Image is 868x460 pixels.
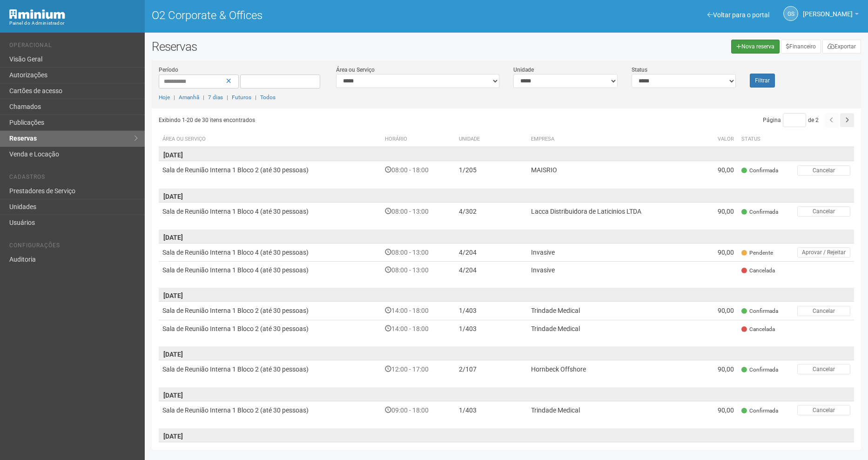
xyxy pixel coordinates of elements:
[527,401,698,419] td: Trindade Medical
[159,302,381,320] td: Sala de Reunião Interna 1 Bloco 2 (até 30 pessoas)
[159,94,170,101] a: Hoje
[159,243,381,261] td: Sala de Reunião Interna 1 Bloco 4 (até 30 pessoas)
[203,94,204,101] span: |
[731,40,780,54] a: Nova reserva
[381,442,455,460] td: 08:00 - 18:00
[163,151,183,159] strong: [DATE]
[381,161,455,179] td: 08:00 - 18:00
[527,360,698,378] td: Hornbeck Offshore
[527,202,698,220] td: Lacca Distribuidora de Laticinios LTDA
[741,366,778,374] span: Confirmada
[455,320,527,337] td: 1/403
[527,262,698,279] td: Invasive
[455,401,527,419] td: 1/403
[9,242,138,252] li: Configurações
[527,243,698,261] td: Invasive
[797,206,850,216] button: Cancelar
[797,247,850,257] button: Aprovar / Rejeitar
[232,94,251,101] a: Futuros
[163,292,183,299] strong: [DATE]
[741,267,775,275] span: Cancelada
[455,360,527,378] td: 2/107
[527,132,698,147] th: Empresa
[750,74,775,88] button: Filtrar
[9,9,65,19] img: Minium
[513,66,534,74] label: Unidade
[381,243,455,261] td: 08:00 - 13:00
[797,405,850,415] button: Cancelar
[698,132,738,147] th: Valor
[797,364,850,374] button: Cancelar
[797,165,850,176] button: Cancelar
[163,351,183,358] strong: [DATE]
[741,208,778,216] span: Confirmada
[159,202,381,220] td: Sala de Reunião Interna 1 Bloco 4 (até 30 pessoas)
[159,401,381,419] td: Sala de Reunião Interna 1 Bloco 2 (até 30 pessoas)
[527,161,698,179] td: MAISRIO
[159,320,381,337] td: Sala de Reunião Interna 1 Bloco 2 (até 30 pessoas)
[9,19,138,27] div: Painel do Administrador
[179,94,199,101] a: Amanhã
[174,94,175,101] span: |
[227,94,228,101] span: |
[381,302,455,320] td: 14:00 - 18:00
[255,94,256,101] span: |
[803,12,859,19] a: [PERSON_NAME]
[455,243,527,261] td: 4/204
[741,407,778,415] span: Confirmada
[381,360,455,378] td: 12:00 - 17:00
[163,392,183,399] strong: [DATE]
[698,161,738,179] td: 90,00
[260,94,276,101] a: Todos
[159,442,381,460] td: Sala de Reunião Interna 1 Bloco 2 (até 30 pessoas)
[381,262,455,279] td: 08:00 - 13:00
[741,167,778,175] span: Confirmada
[381,202,455,220] td: 08:00 - 13:00
[741,307,778,315] span: Confirmada
[455,161,527,179] td: 1/205
[822,40,861,54] button: Exportar
[455,132,527,147] th: Unidade
[163,193,183,200] strong: [DATE]
[781,40,821,54] a: Financeiro
[698,302,738,320] td: 90,00
[527,302,698,320] td: Trindade Medical
[159,113,507,127] div: Exibindo 1-20 de 30 itens encontrados
[632,66,647,74] label: Status
[738,132,794,147] th: Status
[159,161,381,179] td: Sala de Reunião Interna 1 Bloco 2 (até 30 pessoas)
[527,442,698,460] td: Administração O2
[763,117,819,123] span: Página de 2
[707,11,769,19] a: Voltar para o portal
[455,302,527,320] td: 1/403
[152,9,499,21] h1: O2 Corporate & Offices
[527,320,698,337] td: Trindade Medical
[455,262,527,279] td: 4/204
[159,360,381,378] td: Sala de Reunião Interna 1 Bloco 2 (até 30 pessoas)
[152,40,499,54] h2: Reservas
[381,132,455,147] th: Horário
[741,249,773,257] span: Pendente
[698,401,738,419] td: 90,00
[163,234,183,241] strong: [DATE]
[9,174,138,183] li: Cadastros
[159,66,178,74] label: Período
[159,262,381,279] td: Sala de Reunião Interna 1 Bloco 4 (até 30 pessoas)
[455,442,527,460] td: Administração
[381,320,455,337] td: 14:00 - 18:00
[783,6,798,21] a: GS
[803,1,853,18] span: Gabriela Souza
[336,66,375,74] label: Área ou Serviço
[797,306,850,316] button: Cancelar
[381,401,455,419] td: 09:00 - 18:00
[698,202,738,220] td: 90,00
[698,243,738,261] td: 90,00
[455,202,527,220] td: 4/302
[163,433,183,440] strong: [DATE]
[698,360,738,378] td: 90,00
[9,42,138,52] li: Operacional
[741,325,775,333] span: Cancelada
[159,132,381,147] th: Área ou Serviço
[208,94,223,101] a: 7 dias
